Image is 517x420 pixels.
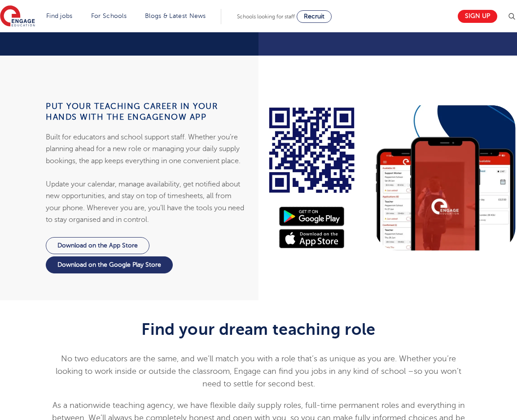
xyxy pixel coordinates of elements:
span: No two educators are the same, and we’ll match you with a role that’s as unique as you are. Wheth... [56,354,461,388]
a: Blogs & Latest News [145,13,206,19]
a: Sign up [458,10,497,23]
h2: Find your dream teaching role [48,320,469,339]
a: Download on the Google Play Store [46,256,173,273]
strong: Put your teaching career in your hands with the EngageNow app [46,102,218,121]
a: For Schools [91,13,127,19]
a: Find jobs [46,13,73,19]
span: Recruit [304,13,324,20]
span: Schools looking for staff [237,13,295,20]
a: Recruit [297,10,332,23]
a: Download on the App Store [46,237,149,254]
p: Built for educators and school support staff. Whether you’re planning ahead for a new role or man... [46,131,247,167]
p: Update your calendar, manage availability, get notified about new opportunities, and stay on top ... [46,178,247,225]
